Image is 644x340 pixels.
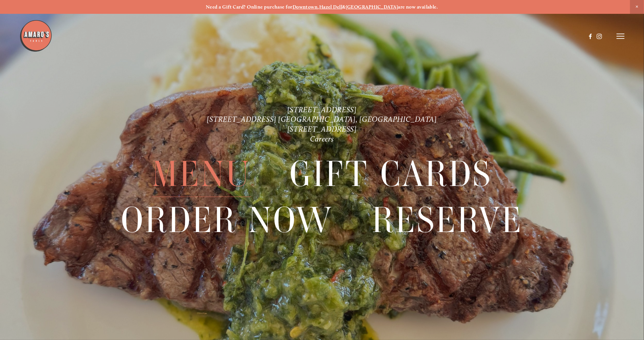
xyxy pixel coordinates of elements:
strong: & [343,4,346,10]
strong: are now available. [398,4,438,10]
a: Careers [310,135,334,144]
a: [STREET_ADDRESS] [287,125,357,134]
a: [GEOGRAPHIC_DATA] [346,4,398,10]
strong: Need a Gift Card? Online purchase for [206,4,293,10]
a: [STREET_ADDRESS] [287,105,357,114]
a: Reserve [372,197,523,243]
a: Order Now [121,197,334,243]
a: Downtown [293,4,318,10]
a: Hazel Dell [319,4,343,10]
strong: , [318,4,319,10]
a: [STREET_ADDRESS] [GEOGRAPHIC_DATA], [GEOGRAPHIC_DATA] [207,115,437,124]
span: Order Now [121,197,334,243]
img: Amaro's Table [19,19,52,52]
span: Gift Cards [290,151,492,197]
a: Gift Cards [290,151,492,196]
span: Reserve [372,197,523,243]
span: Menu [152,151,251,197]
a: Menu [152,151,251,196]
